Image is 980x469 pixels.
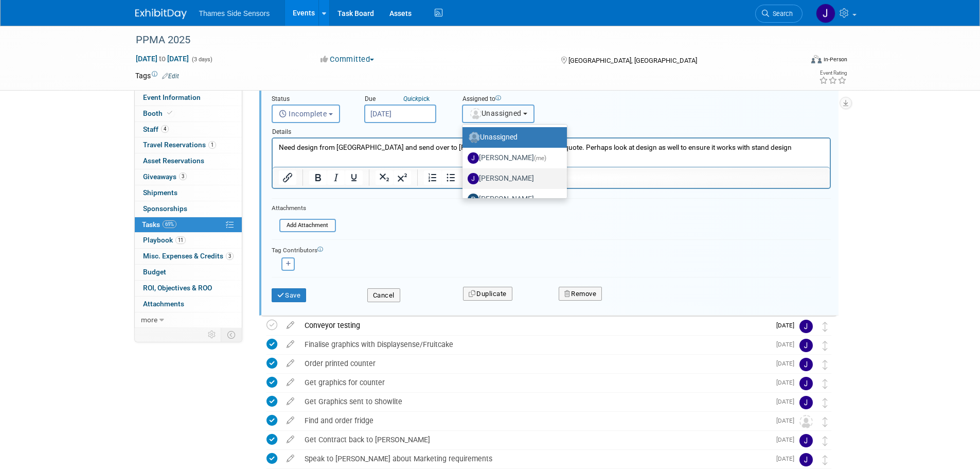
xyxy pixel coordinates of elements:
a: edit [281,435,299,444]
div: Finalise graphics with Displaysense/Fruitcake [299,336,770,353]
div: Conveyor testing [299,317,770,334]
div: Attachments [272,204,336,213]
button: Save [272,288,307,303]
button: Committed [317,54,378,65]
a: Booth [135,106,242,121]
i: Booth reservation complete [167,110,172,116]
img: J.jpg [468,152,479,164]
i: Move task [823,417,828,427]
button: Remove [559,287,602,301]
i: Move task [823,436,828,446]
label: Unassigned [468,129,557,146]
button: Cancel [367,288,400,303]
span: Budget [143,268,166,276]
a: more [135,312,242,328]
span: 11 [175,236,186,244]
img: Unassigned-User-Icon.png [469,132,480,143]
img: J.jpg [468,173,479,184]
span: 3 [179,172,187,180]
span: [DATE] [776,341,799,348]
span: Asset Reservations [143,157,204,165]
button: Superscript [394,170,411,185]
img: James Netherway [799,358,813,371]
a: Edit [162,73,179,80]
div: Due [364,95,447,105]
span: Staff [143,125,169,133]
i: Move task [823,360,828,370]
button: Incomplete [272,105,340,123]
span: 4 [161,125,169,133]
div: Speak to [PERSON_NAME] about Marketing requirements [299,450,770,467]
span: Shipments [143,188,177,197]
a: Giveaways3 [135,169,242,185]
td: Tags [135,71,179,81]
input: Due Date [364,105,436,123]
a: Event Information [135,90,242,106]
button: Unassigned [462,105,535,123]
span: [DATE] [776,455,799,462]
span: Travel Reservations [143,141,216,149]
a: Sponsorships [135,201,242,217]
a: edit [281,378,299,387]
a: Staff4 [135,122,242,137]
a: Travel Reservations1 [135,137,242,153]
a: ROI, Objectives & ROO [135,281,242,296]
button: Numbered list [424,170,441,185]
img: P.jpg [468,194,479,205]
span: [DATE] [776,379,799,386]
a: Playbook11 [135,233,242,248]
span: more [141,316,157,324]
iframe: Rich Text Area [273,138,830,167]
img: ExhibitDay [135,9,187,19]
div: Get graphics for counter [299,374,770,391]
i: Move task [823,455,828,465]
span: to [157,55,167,63]
span: Unassigned [469,109,522,117]
a: Misc. Expenses & Credits3 [135,249,242,264]
div: Order printed counter [299,355,770,372]
button: Subscript [376,170,393,185]
img: Format-Inperson.png [811,55,822,63]
span: [DATE] [776,436,799,443]
a: Shipments [135,185,242,201]
span: (3 days) [191,56,212,63]
button: Insert/edit link [279,170,296,185]
div: Details [272,123,831,137]
button: Duplicate [463,287,512,301]
button: Bold [309,170,327,185]
i: Move task [823,398,828,408]
span: [DATE] [776,322,799,329]
a: edit [281,359,299,368]
div: PPMA 2025 [132,31,787,49]
div: In-Person [823,56,847,63]
a: edit [281,454,299,463]
a: edit [281,397,299,406]
img: James Netherway [799,434,813,447]
span: Event Information [143,93,201,101]
span: Tasks [142,220,176,229]
img: James Netherway [816,4,835,23]
span: [DATE] [776,417,799,424]
a: edit [281,340,299,349]
i: Quick [403,95,418,102]
a: Asset Reservations [135,153,242,169]
span: 3 [226,252,234,260]
span: Booth [143,109,174,117]
div: Get Graphics sent to Showlite [299,393,770,410]
td: Personalize Event Tab Strip [203,328,221,341]
label: [PERSON_NAME] [468,191,557,207]
label: [PERSON_NAME] [468,150,557,166]
img: James Netherway [799,396,813,409]
span: Incomplete [279,110,327,118]
a: Attachments [135,297,242,312]
a: Search [755,5,803,23]
i: Move task [823,322,828,332]
span: Sponsorships [143,204,187,213]
a: Budget [135,265,242,280]
button: Italic [327,170,345,185]
button: Underline [345,170,363,185]
img: James Netherway [799,339,813,352]
span: Playbook [143,236,186,244]
span: ROI, Objectives & ROO [143,284,212,292]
